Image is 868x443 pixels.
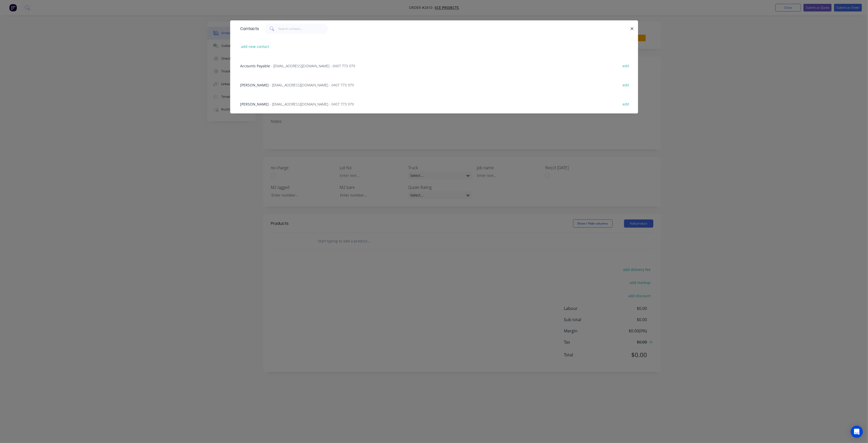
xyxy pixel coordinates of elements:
button: edit [620,81,632,88]
span: - [EMAIL_ADDRESS][DOMAIN_NAME] - 0407 773 979 [270,102,354,107]
div: Contacts [238,21,259,37]
span: [PERSON_NAME] [240,102,269,107]
span: [PERSON_NAME] [240,83,269,87]
input: Search contacts... [278,24,328,34]
button: edit [620,100,632,107]
button: add new contact [238,43,272,50]
button: edit [620,62,632,69]
span: Accounts Payable [240,63,270,68]
span: - [EMAIL_ADDRESS][DOMAIN_NAME] - 0407 773 979 [271,63,355,68]
span: - [EMAIL_ADDRESS][DOMAIN_NAME] - 0407 773 979 [270,83,354,87]
div: Open Intercom Messenger [851,426,863,438]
